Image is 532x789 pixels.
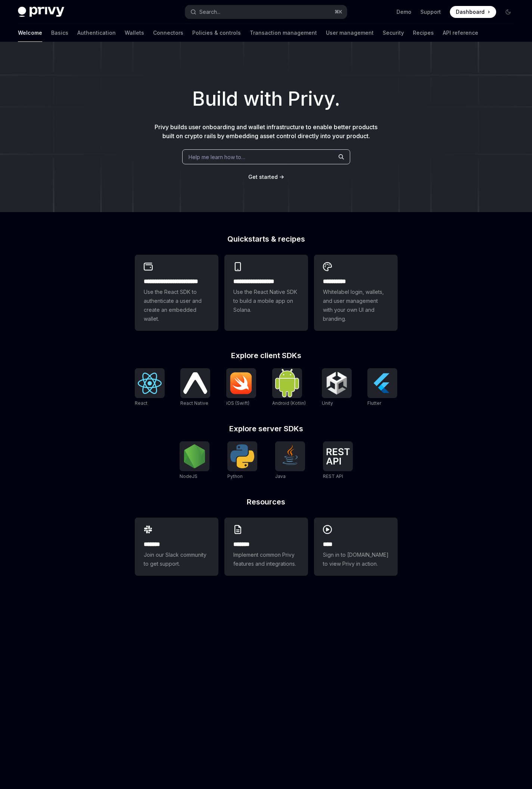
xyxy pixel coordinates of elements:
a: Transaction management [250,24,317,42]
a: Wallets [125,24,144,42]
span: React Native [180,400,208,406]
span: Whitelabel login, wallets, and user management with your own UI and branding. [323,288,389,323]
a: Dashboard [450,6,496,18]
a: UnityUnity [322,368,352,407]
a: PythonPython [227,441,257,480]
img: Unity [325,371,349,395]
a: **** *****Whitelabel login, wallets, and user management with your own UI and branding. [314,255,398,331]
a: **** **** **** ***Use the React Native SDK to build a mobile app on Solana. [224,255,308,331]
img: React Native [183,372,207,394]
img: Android (Kotlin) [275,369,299,397]
h2: Resources [135,498,398,506]
a: Connectors [153,24,183,42]
a: REST APIREST API [323,441,353,480]
a: API reference [443,24,478,42]
a: Basics [51,24,68,42]
img: React [138,373,162,394]
span: Unity [322,400,333,406]
a: Policies & controls [192,24,241,42]
h2: Explore server SDKs [135,425,398,432]
span: Help me learn how to… [189,153,245,161]
a: iOS (Swift)iOS (Swift) [226,368,256,407]
span: Flutter [367,400,381,406]
span: Implement common Privy features and integrations. [233,550,299,568]
span: Java [275,473,286,479]
a: NodeJSNodeJS [180,441,209,480]
span: Use the React Native SDK to build a mobile app on Solana. [233,288,299,314]
span: Privy builds user onboarding and wallet infrastructure to enable better products built on crypto ... [155,123,377,140]
a: Get started [248,173,278,181]
a: FlutterFlutter [367,368,397,407]
img: iOS (Swift) [229,372,253,394]
img: NodeJS [183,444,206,468]
a: Demo [396,8,411,16]
span: ⌘ K [335,9,342,15]
img: REST API [326,448,350,465]
a: **** **Join our Slack community to get support. [135,518,218,576]
a: Support [420,8,441,16]
a: React NativeReact Native [180,368,210,407]
a: JavaJava [275,441,305,480]
a: Android (Kotlin)Android (Kotlin) [272,368,306,407]
span: iOS (Swift) [226,400,249,406]
span: Android (Kotlin) [272,400,306,406]
span: Python [227,473,243,479]
img: Flutter [370,371,394,395]
h2: Quickstarts & recipes [135,235,398,243]
img: Python [230,444,254,468]
a: Welcome [18,24,42,42]
span: Get started [248,174,278,180]
a: **** **Implement common Privy features and integrations. [224,518,308,576]
a: User management [326,24,374,42]
a: ReactReact [135,368,165,407]
span: NodeJS [180,473,197,479]
button: Toggle dark mode [502,6,514,18]
button: Search...⌘K [185,5,346,19]
div: Search... [199,7,220,16]
h2: Explore client SDKs [135,352,398,359]
h1: Build with Privy. [12,84,520,114]
img: dark logo [18,7,64,17]
a: Recipes [413,24,434,42]
span: Join our Slack community to get support. [144,550,209,568]
img: Java [278,444,302,468]
span: REST API [323,473,343,479]
a: Authentication [77,24,116,42]
a: ****Sign in to [DOMAIN_NAME] to view Privy in action. [314,518,398,576]
span: Sign in to [DOMAIN_NAME] to view Privy in action. [323,550,389,568]
a: Security [383,24,404,42]
span: Dashboard [456,8,485,16]
span: React [135,400,147,406]
span: Use the React SDK to authenticate a user and create an embedded wallet. [144,288,209,323]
